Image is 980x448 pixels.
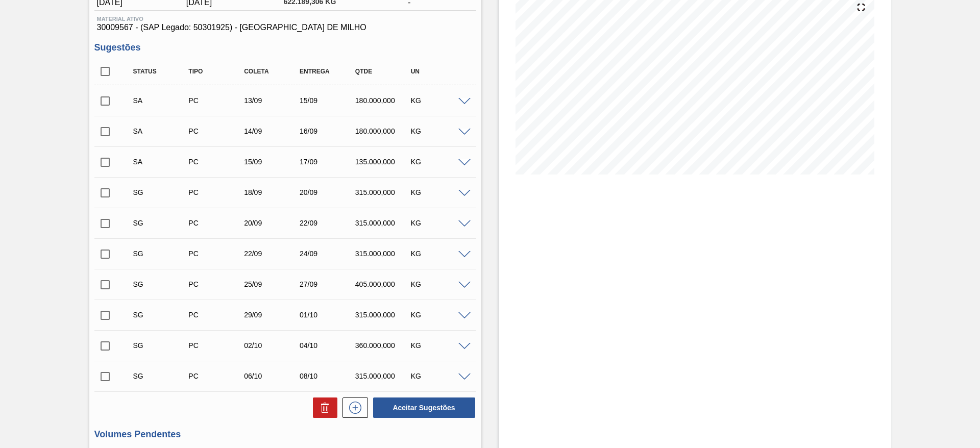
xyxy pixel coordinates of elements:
div: 14/09/2025 [241,127,303,135]
div: 20/09/2025 [297,188,359,196]
div: Sugestão Alterada [131,127,192,135]
div: Pedido de Compra [186,311,248,319]
div: Coleta [241,68,303,75]
div: 29/09/2025 [241,311,303,319]
div: KG [408,250,470,258]
div: Pedido de Compra [186,372,248,380]
div: 17/09/2025 [297,158,359,166]
div: 06/10/2025 [241,372,303,380]
div: 01/10/2025 [297,311,359,319]
div: 135.000,000 [353,158,414,166]
div: 180.000,000 [353,127,414,135]
div: KG [408,341,470,350]
div: Nova sugestão [337,397,368,418]
div: Sugestão Criada [131,311,192,319]
div: Pedido de Compra [186,158,248,166]
div: KG [408,311,470,319]
div: KG [408,158,470,166]
div: Sugestão Alterada [131,96,192,105]
div: Sugestão Criada [131,372,192,380]
div: 15/09/2025 [241,158,303,166]
div: KG [408,188,470,196]
div: 22/09/2025 [241,250,303,258]
h3: Sugestões [94,42,476,53]
div: 405.000,000 [353,280,414,288]
div: 02/10/2025 [241,341,303,350]
div: Sugestão Criada [131,188,192,196]
div: Pedido de Compra [186,96,248,105]
div: KG [408,96,470,105]
div: 22/09/2025 [297,219,359,227]
div: 04/10/2025 [297,341,359,350]
div: 20/09/2025 [241,219,303,227]
div: Status [131,68,192,75]
div: 360.000,000 [353,341,414,350]
div: 315.000,000 [353,250,414,258]
div: 315.000,000 [353,188,414,196]
div: 180.000,000 [353,96,414,105]
span: 30009567 - (SAP Legado: 50301925) - [GEOGRAPHIC_DATA] DE MILHO [97,23,474,32]
h3: Volumes Pendentes [94,429,476,440]
div: KG [408,127,470,135]
div: 315.000,000 [353,311,414,319]
div: Pedido de Compra [186,219,248,227]
div: Tipo [186,68,248,75]
div: 315.000,000 [353,219,414,227]
div: 13/09/2025 [241,96,303,105]
button: Aceitar Sugestões [373,397,475,418]
div: 18/09/2025 [241,188,303,196]
div: 25/09/2025 [241,280,303,288]
div: Pedido de Compra [186,188,248,196]
div: 27/09/2025 [297,280,359,288]
div: 08/10/2025 [297,372,359,380]
div: 16/09/2025 [297,127,359,135]
div: KG [408,219,470,227]
div: Pedido de Compra [186,341,248,350]
span: Material ativo [97,16,474,22]
div: KG [408,280,470,288]
div: Entrega [297,68,359,75]
div: Qtde [353,68,414,75]
div: 24/09/2025 [297,250,359,258]
div: Sugestão Criada [131,250,192,258]
div: Pedido de Compra [186,280,248,288]
div: 15/09/2025 [297,96,359,105]
div: Excluir Sugestões [308,397,337,418]
div: Pedido de Compra [186,127,248,135]
div: KG [408,372,470,380]
div: UN [408,68,470,75]
div: Sugestão Criada [131,219,192,227]
div: Sugestão Criada [131,280,192,288]
div: Pedido de Compra [186,250,248,258]
div: Aceitar Sugestões [368,396,476,419]
div: Sugestão Criada [131,341,192,350]
div: 315.000,000 [353,372,414,380]
div: Sugestão Alterada [131,158,192,166]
